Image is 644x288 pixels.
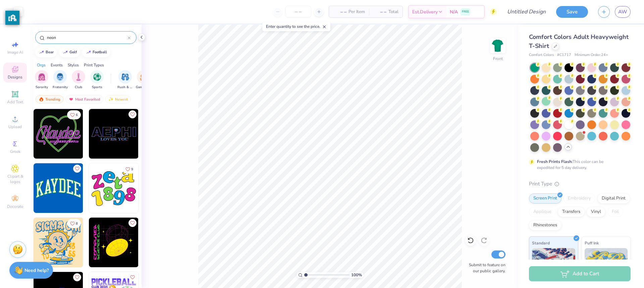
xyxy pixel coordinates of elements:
div: Vinyl [587,207,605,217]
button: filter button [90,70,104,90]
button: filter button [72,70,85,90]
div: Print Type [529,180,631,188]
img: a595416f-d3fd-4f79-805b-074a479bb2f2 [83,218,132,267]
span: Clipart & logos [3,174,27,184]
img: Game Day Image [140,73,148,81]
input: – – [285,6,311,18]
span: Designs [8,74,22,80]
span: Add Text [7,99,23,105]
button: Like [73,165,81,173]
span: Image AI [7,50,23,55]
div: Screen Print [529,193,561,204]
img: Rush & Bid Image [121,73,129,81]
div: Applique [529,207,556,217]
img: Club Image [75,73,82,81]
span: # C1717 [557,52,571,58]
div: Front [493,56,503,62]
button: golf [59,47,80,57]
div: This color can be expedited for 5 day delivery. [537,159,620,171]
div: Newest [105,95,131,103]
img: Newest.gif [108,97,114,102]
button: Like [67,110,81,119]
img: 03c9e234-220f-4833-8fe5-6977c31ae98d [138,218,188,267]
button: Like [128,110,137,118]
img: 211cbff9-b338-4aa9-b373-568f145f9c91 [89,163,139,213]
span: Rush & Bid [117,85,133,90]
label: Submit to feature on our public gallery. [465,262,505,274]
div: Trending [36,95,63,103]
img: f20d272f-0d64-41d9-bdee-bef8a4a3b7d3 [83,163,132,213]
span: Greek [10,149,20,154]
button: filter button [136,70,151,90]
img: 7d2ba4ab-527e-4cb3-b79c-17752b3d8874 [83,109,132,159]
div: Events [51,62,63,68]
img: Sorority Image [38,73,46,81]
div: filter for Game Day [136,70,151,90]
img: 14f52b1f-be06-47cb-970e-cf81a8cd96d1 [138,109,188,159]
input: Try "Alpha" [46,34,128,41]
img: 6181ef87-0ed2-4b07-baed-9ffd5604b892 [34,109,83,159]
button: football [82,47,110,57]
img: 48f10400-4513-409e-99af-d08c74364e02 [34,218,83,267]
strong: Fresh Prints Flash: [537,159,573,164]
div: Orgs [37,62,46,68]
img: trend_line.gif [86,50,91,54]
div: filter for Fraternity [53,70,68,90]
div: bear [46,50,54,54]
div: filter for Sports [90,70,104,90]
div: Digital Print [597,193,630,204]
span: Decorate [7,204,23,209]
img: most_fav.gif [68,97,74,102]
div: Transfers [558,207,585,217]
span: Sports [92,85,102,90]
img: 164b80c8-d106-485c-9f32-6ebab7e88136 [89,218,139,267]
button: Like [122,165,136,174]
div: filter for Sorority [35,70,48,90]
span: Est. Delivery [412,8,438,15]
div: Print Types [84,62,104,68]
span: – – [373,8,386,15]
span: 8 [76,222,78,225]
img: trending.gif [39,97,44,102]
span: AW [618,8,627,16]
span: Club [75,85,82,90]
button: Save [556,6,588,18]
div: Styles [68,62,79,68]
span: Upload [8,124,22,129]
div: Embroidery [563,193,595,204]
span: Puff Ink [585,239,599,246]
span: N/A [450,8,458,15]
a: AW [615,6,631,18]
button: Like [128,273,137,281]
div: filter for Rush & Bid [117,70,133,90]
span: FREE [462,9,469,14]
button: filter button [117,70,133,90]
span: 9 [131,168,133,171]
img: 0b987cd7-ba71-4d72-9bc9-797ac356e412 [34,163,83,213]
button: filter button [53,70,68,90]
button: Like [128,219,137,227]
div: Foil [607,207,623,217]
span: Standard [532,239,550,246]
div: Enter quantity to see the price. [262,22,330,31]
span: 6 [76,113,78,117]
img: Front [491,39,504,52]
img: Standard [532,248,575,282]
span: Comfort Colors Adult Heavyweight T-Shirt [529,33,629,50]
span: Minimum Order: 24 + [575,52,608,58]
input: Untitled Design [502,5,551,18]
div: Rhinestones [529,220,561,230]
button: bear [35,47,57,57]
div: filter for Club [72,70,85,90]
img: Sports Image [93,73,101,81]
span: Sorority [36,85,48,90]
img: Fraternity Image [56,73,64,81]
img: 5e84ea20-7ac5-419b-abcd-2e4485d11a41 [89,109,139,159]
button: Like [67,219,81,228]
strong: Need help? [24,267,49,274]
div: Most Favorited [65,95,103,103]
span: 100 % [351,272,362,278]
div: football [93,50,107,54]
img: Puff Ink [585,248,628,282]
span: Fraternity [53,85,68,90]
